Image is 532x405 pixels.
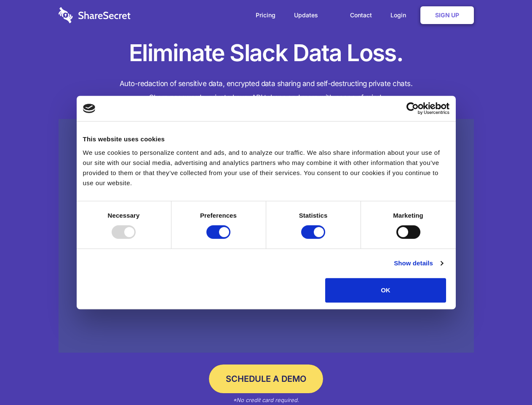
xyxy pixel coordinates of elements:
img: logo-wordmark-white-trans-d4663122ce5f474addd5e946df7df03e33cb6a1c49d2221995e7729f52c070b2.svg [59,7,131,23]
a: Sign Up [420,6,474,24]
div: We use cookies to personalize content and ads, and to analyze our traffic. We also share informat... [83,148,449,188]
em: *No credit card required. [233,397,299,403]
a: Schedule a Demo [209,364,323,393]
a: Wistia video thumbnail [59,119,474,353]
strong: Marketing [393,212,423,219]
a: Usercentrics Cookiebot - opens in a new window [376,102,449,115]
a: Contact [342,2,380,28]
h4: Auto-redaction of sensitive data, encrypted data sharing and self-destructing private chats. Shar... [59,77,474,105]
strong: Necessary [108,212,140,219]
strong: Statistics [299,212,328,219]
div: This website uses cookies [83,134,449,144]
button: OK [325,278,446,302]
h1: Eliminate Slack Data Loss. [59,38,474,68]
a: Login [382,2,419,28]
a: Show details [394,258,443,268]
strong: Preferences [200,212,237,219]
img: logo [83,104,96,113]
a: Pricing [247,2,284,28]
